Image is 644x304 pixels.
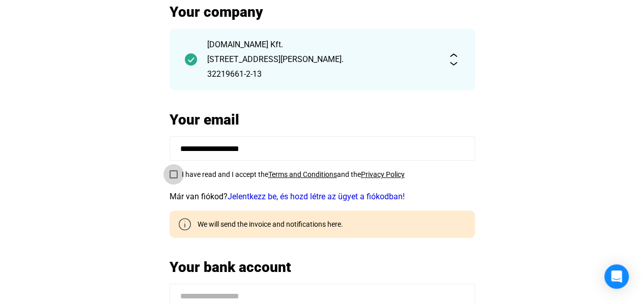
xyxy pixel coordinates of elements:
[190,219,343,229] div: We will send the invoice and notifications here.
[337,170,361,178] span: and the
[361,170,405,178] a: Privacy Policy
[185,53,197,66] img: checkmark-darker-green-circle
[207,39,437,51] div: [DOMAIN_NAME] Kft.
[179,218,191,230] img: info-grey-outline
[207,53,437,66] div: [STREET_ADDRESS][PERSON_NAME].
[228,192,405,201] a: Jelentkezz be, és hozd létre az ügyet a fiókodban!
[170,111,475,129] h2: Your email
[170,258,475,276] h2: Your bank account
[604,264,629,289] div: Open Intercom Messenger
[207,68,437,80] div: 32219661-2-13
[182,170,268,178] span: I have read and I accept the
[447,53,460,66] img: expand
[170,3,475,21] h2: Your company
[170,191,475,203] div: Már van fiókod?
[268,170,337,178] a: Terms and Conditions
